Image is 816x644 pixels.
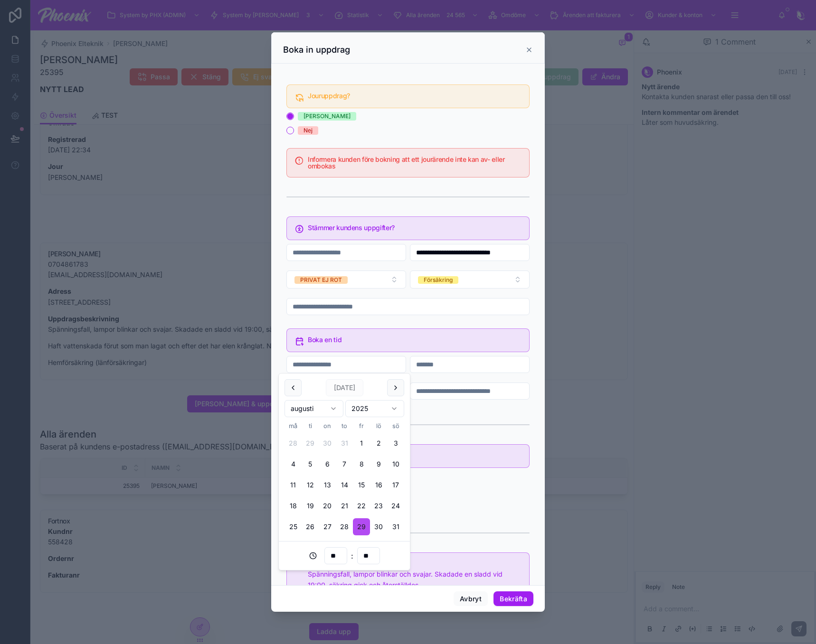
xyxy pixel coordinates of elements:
[283,44,350,56] h3: Boka in uppdrag
[285,456,302,473] button: måndag 4 augusti 2025
[387,435,404,452] button: söndag 3 augusti 2025
[302,456,319,473] button: tisdag 5 augusti 2025
[353,497,370,514] button: fredag 22 augusti 2025
[304,126,313,135] div: Nej
[493,591,533,607] button: Bekräfta
[353,456,370,473] button: fredag 8 augusti 2025
[285,547,404,564] div: :
[353,518,370,535] button: Today, fredag 29 augusti 2025, selected
[336,435,353,452] button: torsdag 31 juli 2025
[308,569,522,591] p: Spänningsfall, lampor blinkar och svajar. Skadade en sladd vid 19:00, säkring gick och återställdes.
[302,476,319,494] button: tisdag 12 augusti 2025
[387,518,404,535] button: söndag 31 augusti 2025
[319,476,336,494] button: onsdag 13 augusti 2025
[387,497,404,514] button: söndag 24 augusti 2025
[302,435,319,452] button: tisdag 29 juli 2025
[285,421,302,431] th: måndag
[336,497,353,514] button: torsdag 21 augusti 2025
[285,421,404,535] table: augusti 2025
[454,591,488,607] button: Avbryt
[285,497,302,514] button: måndag 18 augusti 2025
[353,476,370,494] button: fredag 15 augusti 2025
[308,156,522,169] h5: Informera kunden före bokning att ett jourärende inte kan av- eller ombokas
[387,476,404,494] button: söndag 17 augusti 2025
[302,421,319,431] th: tisdag
[308,93,522,99] h5: Jouruppdrag?
[370,497,387,514] button: lördag 23 augusti 2025
[370,435,387,452] button: lördag 2 augusti 2025
[336,421,353,431] th: torsdag
[319,518,336,535] button: onsdag 27 augusti 2025
[387,421,404,431] th: söndag
[370,421,387,431] th: lördag
[370,476,387,494] button: lördag 16 augusti 2025
[336,476,353,494] button: torsdag 14 augusti 2025
[286,271,406,289] button: Select Button
[424,276,453,284] div: Försäkring
[387,456,404,473] button: söndag 10 augusti 2025
[319,497,336,514] button: onsdag 20 augusti 2025
[285,435,302,452] button: måndag 28 juli 2025
[308,452,522,459] h5: Tilldela uppdrag
[308,560,522,567] h5: Uppdragsbeskrivning
[353,421,370,431] th: fredag
[319,421,336,431] th: onsdag
[308,569,522,635] div: Spänningsfall, lampor blinkar och svajar. Skadade en sladd vid 19:00, säkring gick och återställd...
[285,476,302,494] button: måndag 11 augusti 2025
[353,435,370,452] button: fredag 1 augusti 2025
[370,518,387,535] button: lördag 30 augusti 2025
[336,456,353,473] button: torsdag 7 augusti 2025
[285,518,302,535] button: måndag 25 augusti 2025
[336,518,353,535] button: torsdag 28 augusti 2025
[300,276,342,284] div: PRIVAT EJ ROT
[308,224,522,231] h5: Stämmer kundens uppgifter?
[302,518,319,535] button: tisdag 26 augusti 2025
[319,456,336,473] button: onsdag 6 augusti 2025
[319,435,336,452] button: onsdag 30 juli 2025
[304,112,351,121] div: [PERSON_NAME]
[302,497,319,514] button: tisdag 19 augusti 2025
[410,271,530,289] button: Select Button
[308,336,522,343] h5: Boka en tid
[370,456,387,473] button: lördag 9 augusti 2025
